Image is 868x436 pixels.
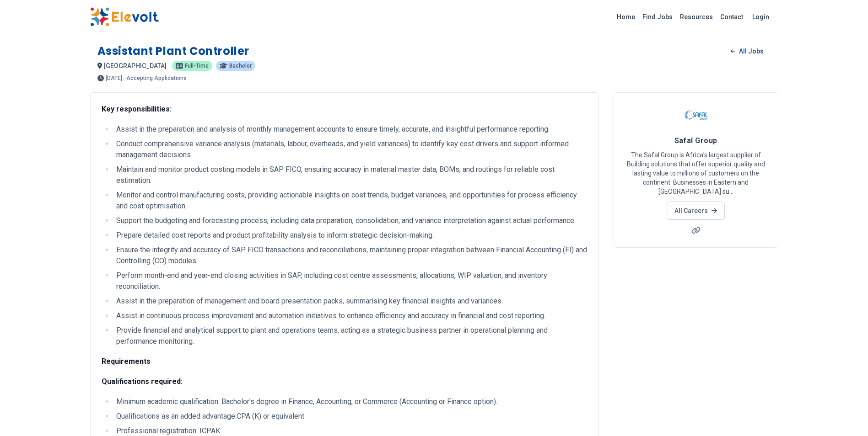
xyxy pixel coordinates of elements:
[113,245,588,266] li: Ensure the integrity and accuracy of SAP FICO transactions and reconciliations, maintaining prope...
[113,215,588,226] li: Support the budgeting and forecasting process, including data preparation, consolidation, and var...
[113,190,588,212] li: Monitor and control manufacturing costs, providing actionable insights on cost trends, budget var...
[113,230,588,241] li: Prepare detailed cost reports and product profitability analysis to inform strategic decision-mak...
[229,63,252,69] span: Bachelor
[106,75,122,81] span: [DATE]
[113,296,588,307] li: Assist in the preparation of management and board presentation packs, summarising key financial i...
[113,138,588,160] li: Conduct comprehensive variance analysis (materials, labour, overheads, and yield variances) to id...
[639,10,676,24] a: Find Jobs
[90,7,159,27] img: Elevolt
[102,377,183,386] strong: Qualifications required:
[747,8,775,26] a: Login
[676,10,717,24] a: Resources
[102,105,172,113] strong: Key responsibilities:
[185,63,209,69] span: Full-time
[723,44,771,58] a: All Jobs
[614,259,778,387] iframe: Advertisement
[113,396,588,407] li: Minimum academic qualification: Bachelor’s degree in Finance, Accounting, or Commerce (Accounting...
[113,164,588,186] li: Maintain and monitor product costing models in SAP FICO, ensuring accuracy in material master dat...
[717,10,747,24] a: Contact
[685,104,707,127] img: Safal Group
[113,270,588,292] li: Perform month-end and year-end closing activities in SAP, including cost centre assessments, allo...
[113,124,588,135] li: Assist in the preparation and analysis of monthly management accounts to ensure timely, accurate,...
[625,150,767,196] p: The Safal Group is Africa’s largest supplier of Building solutions that offer superior quality an...
[113,310,588,321] li: Assist in continuous process improvement and automation initiatives to enhance efficiency and acc...
[113,411,588,422] li: Qualifications as an added advantage:CPA (K) or equivalent
[102,357,151,366] strong: Requirements
[613,10,639,24] a: Home
[674,136,717,145] span: Safal Group
[104,62,167,69] span: [GEOGRAPHIC_DATA]
[97,44,250,58] h1: Assistant Plant Controller
[667,202,725,220] a: All Careers
[124,75,187,81] p: - Accepting Applications
[113,325,588,347] li: Provide financial and analytical support to plant and operations teams, acting as a strategic bus...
